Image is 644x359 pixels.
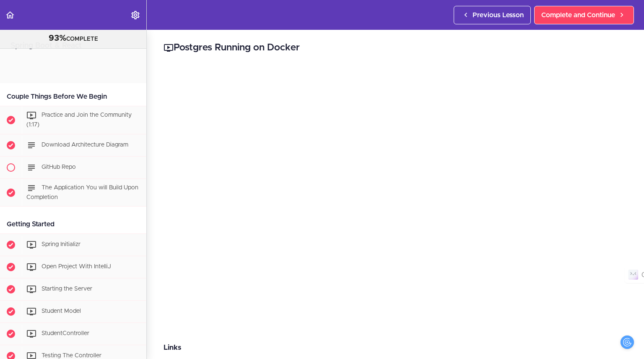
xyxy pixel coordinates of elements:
span: StudentController [42,331,89,337]
svg: Settings Menu [130,10,140,20]
span: Spring Initializr [42,242,80,248]
span: Practice and Join the Community (1:17) [26,112,132,128]
div: COMPLETE [10,33,136,44]
span: 93% [49,34,66,42]
span: Starting the Server [42,286,92,292]
h2: Postgres Running on Docker [164,41,627,55]
span: Testing The Controller [42,353,101,359]
span: GitHub Repo [42,164,76,170]
svg: Back to course curriculum [5,10,15,20]
span: Previous Lesson [473,10,524,20]
a: Previous Lesson [454,6,531,24]
span: Complete and Continue [541,10,615,20]
strong: Links [164,344,181,351]
a: Complete and Continue [534,6,634,24]
span: Download Architecture Diagram [42,142,128,148]
span: The Application You will Build Upon Completion [26,185,138,200]
span: Student Model [42,309,81,314]
span: Open Project With IntelliJ [42,264,111,270]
